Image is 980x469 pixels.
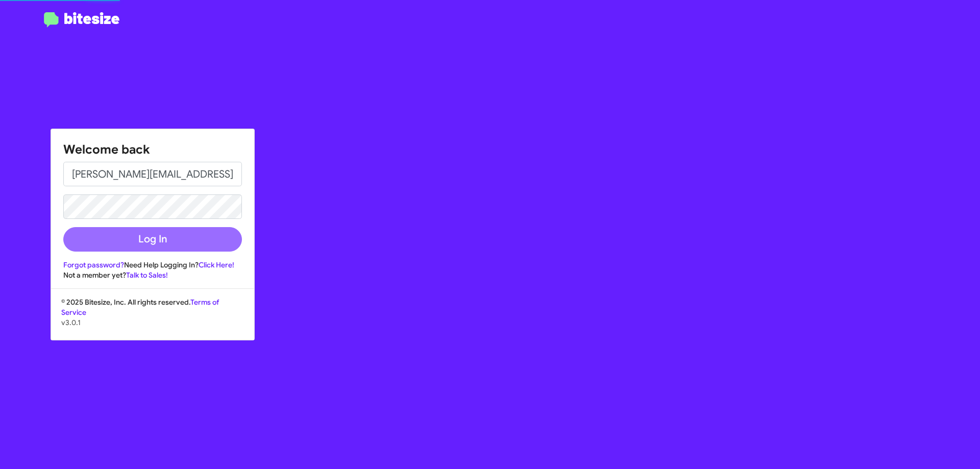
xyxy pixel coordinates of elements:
[126,270,168,280] a: Talk to Sales!
[63,260,124,269] a: Forgot password?
[63,141,242,158] h1: Welcome back
[199,260,234,269] a: Click Here!
[61,317,244,328] p: v3.0.1
[63,227,242,252] button: Log In
[63,270,242,280] div: Not a member yet?
[63,260,242,270] div: Need Help Logging In?
[51,297,254,340] div: © 2025 Bitesize, Inc. All rights reserved.
[63,162,242,186] input: Email address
